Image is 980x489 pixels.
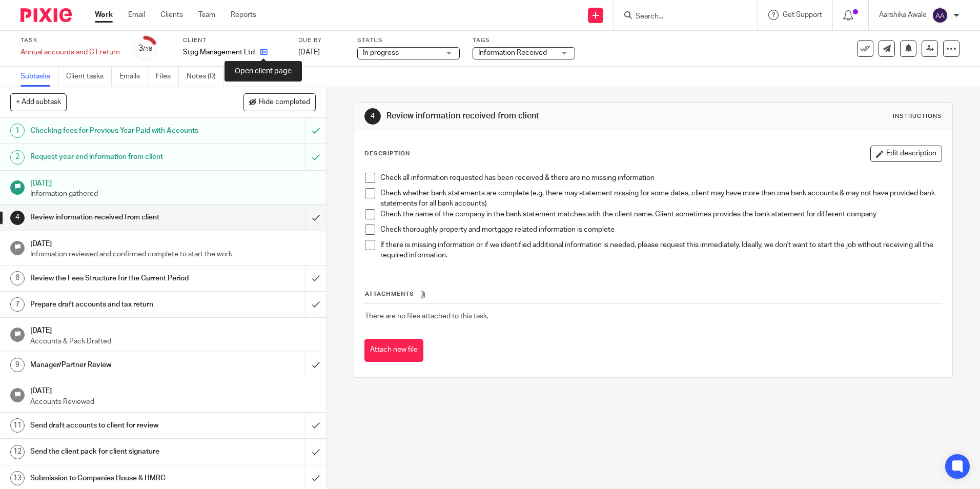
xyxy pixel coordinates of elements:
img: Pixie [21,8,72,22]
a: Email [128,10,145,20]
button: Hide completed [243,93,316,111]
p: Check the name of the company in the bank statement matches with the client name. Client sometime... [380,209,941,219]
p: Information reviewed and confirmed complete to start the work [30,249,316,259]
div: 9 [10,358,25,372]
a: Files [156,67,179,87]
a: Emails [119,67,148,87]
a: Client tasks [66,67,112,87]
h1: Review the Fees Structure for the Current Period [30,271,207,286]
div: Instructions [893,112,942,120]
p: Accounts & Pack Drafted [30,336,316,347]
p: Check thoroughly property and mortgage related information is complete [380,225,941,235]
p: Description [364,150,410,158]
h1: Send draft accounts to client for review [30,418,207,433]
span: Attachments [365,291,414,297]
div: 12 [10,445,25,459]
span: [DATE] [298,49,320,56]
div: 4 [364,108,381,125]
button: Attach new file [364,339,423,362]
small: /18 [143,46,152,52]
a: Subtasks [21,67,58,87]
div: Annual accounts and CT return [21,47,120,57]
span: In progress [363,49,399,56]
label: Task [21,36,120,45]
span: Information Received [478,49,547,56]
p: Information gathered [30,189,316,199]
div: 11 [10,418,25,433]
p: Aarshika Awale [879,10,927,20]
h1: Checking fees for Previous Year Paid with Accounts [30,123,207,138]
div: 2 [10,150,25,165]
a: Reports [231,10,256,20]
label: Client [183,36,285,45]
h1: Review information received from client [386,111,675,121]
button: + Add subtask [10,93,67,111]
a: Audit logs [232,67,271,87]
p: Check all information requested has been received & there are no missing information [380,173,941,183]
h1: Send the client pack for client signature [30,444,207,459]
h1: Request year end information from client [30,149,207,165]
div: 7 [10,297,25,312]
input: Search [635,12,727,22]
a: Work [95,10,113,20]
h1: [DATE] [30,323,316,336]
a: Clients [160,10,183,20]
h1: [DATE] [30,236,316,249]
a: Notes (0) [187,67,224,87]
div: 1 [10,124,25,138]
img: svg%3E [932,7,948,24]
div: 3 [138,43,152,54]
h1: Review information received from client [30,210,207,225]
div: 4 [10,211,25,225]
h1: [DATE] [30,176,316,189]
p: Accounts Reviewed [30,397,316,407]
label: Tags [473,36,575,45]
p: Check whether bank statements are complete (e.g. there may statement missing for some dates, clie... [380,188,941,209]
h1: [DATE] [30,383,316,396]
span: Get Support [783,11,822,18]
span: There are no files attached to this task. [365,313,488,320]
h1: Prepare draft accounts and tax return [30,297,207,312]
div: 6 [10,271,25,286]
button: Edit description [870,146,942,162]
div: 13 [10,471,25,485]
span: Hide completed [259,98,310,107]
a: Team [198,10,215,20]
h1: Manager/Partner Review [30,357,207,373]
label: Due by [298,36,344,45]
p: If there is missing information or if we identified additional information is needed, please requ... [380,240,941,261]
label: Status [357,36,460,45]
p: Stpg Management Ltd [183,47,255,57]
h1: Submission to Companies House & HMRC [30,471,207,486]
